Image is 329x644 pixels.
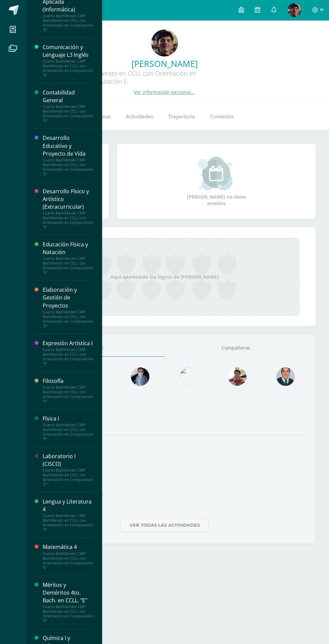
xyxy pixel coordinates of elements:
div: Desarrollo Físico y Artístico (Extracurricular) [43,188,94,211]
div: Méritos y Deméritos 4to. Bach. en CCLL. "E" [43,581,94,604]
div: Matemática 4 [43,543,94,551]
a: Desarrollo Educativo y Proyecto de VidaCuarto Bachillerato CMP Bachillerato en CCLL con Orientaci... [43,134,94,176]
div: Cuarto Bachillerato CMP Bachillerato en CCLL con Orientación en Computación "E" [43,347,94,366]
a: Elaboración y Gestión de ProyectosCuarto Bachillerato CMP Bachillerato en CCLL con Orientación en... [43,286,94,328]
div: Contabilidad General [43,89,94,104]
a: FilosofíaCuarto Bachillerato CMP Bachillerato en CCLL con Orientación en Computación "E" [43,377,94,404]
a: Laboratorio I (CISCO)Cuarto Bachillerato CMP Bachillerato en CCLL con Orientación en Computación "E" [43,452,94,487]
div: Expresión Artística I [43,339,94,347]
div: Cuarto Bachillerato CMP Bachillerato en CCLL con Orientación en Computación "E" [43,310,94,328]
a: Física ICuarto Bachillerato CMP Bachillerato en CCLL con Orientación en Computación "E" [43,415,94,441]
div: Lengua y Literatura 4 [43,498,94,513]
div: Cuarto Bachillerato CMP Bachillerato en CCLL con Orientación en Computación "E" [43,104,94,123]
div: Cuarto Bachillerato CMP Bachillerato en CCLL con Orientación en Computación "E" [43,422,94,441]
a: Comunicación y Lenguaje L3 InglésCuarto Bachillerato CMP Bachillerato en CCLL con Orientación en ... [43,43,94,78]
div: Cuarto Bachillerato CMP Bachillerato en CCLL con Orientación en Computación "E" [43,256,94,275]
div: Filosofía [43,377,94,385]
a: Matemática 4Cuarto Bachillerato CMP Bachillerato en CCLL con Orientación en Computación "E" [43,543,94,570]
div: Cuarto Bachillerato CMP Bachillerato en CCLL con Orientación en Computación "E" [43,468,94,487]
div: Cuarto Bachillerato CMP Bachillerato en CCLL con Orientación en Computación "E" [43,513,94,532]
div: Cuarto Bachillerato CMP Bachillerato en CCLL con Orientación en Computación "E" [43,551,94,570]
div: Elaboración y Gestión de Proyectos [43,286,94,309]
a: Expresión Artística ICuarto Bachillerato CMP Bachillerato en CCLL con Orientación en Computación "E" [43,339,94,366]
div: Cuarto Bachillerato CMP Bachillerato en CCLL con Orientación en Computación "E" [43,604,94,623]
a: Contabilidad GeneralCuarto Bachillerato CMP Bachillerato en CCLL con Orientación en Computación "E" [43,89,94,123]
a: Desarrollo Físico y Artístico (Extracurricular)Cuarto Bachillerato CMP Bachillerato en CCLL con O... [43,188,94,230]
div: Cuarto Bachillerato CMP Bachillerato en CCLL con Orientación en Computación "E" [43,158,94,176]
div: Cuarto Bachillerato CMP Bachillerato en CCLL con Orientación en Computación "E" [43,59,94,78]
div: Laboratorio I (CISCO) [43,452,94,468]
a: Educación Física y NataciónCuarto Bachillerato CMP Bachillerato en CCLL con Orientación en Comput... [43,241,94,275]
div: Comunicación y Lenguaje L3 Inglés [43,43,94,59]
div: Cuarto Bachillerato CMP Bachillerato en CCLL con Orientación en Computación "E" [43,13,94,32]
a: Méritos y Deméritos 4to. Bach. en CCLL. "E"Cuarto Bachillerato CMP Bachillerato en CCLL con Orien... [43,581,94,623]
div: Cuarto Bachillerato CMP Bachillerato en CCLL con Orientación en Computación "E" [43,385,94,404]
div: Cuarto Bachillerato CMP Bachillerato en CCLL con Orientación en Computación "E" [43,211,94,230]
div: Educación Física y Natación [43,241,94,256]
div: Desarrollo Educativo y Proyecto de Vida [43,134,94,157]
a: Lengua y Literatura 4Cuarto Bachillerato CMP Bachillerato en CCLL con Orientación en Computación "E" [43,498,94,532]
div: Física I [43,415,94,422]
